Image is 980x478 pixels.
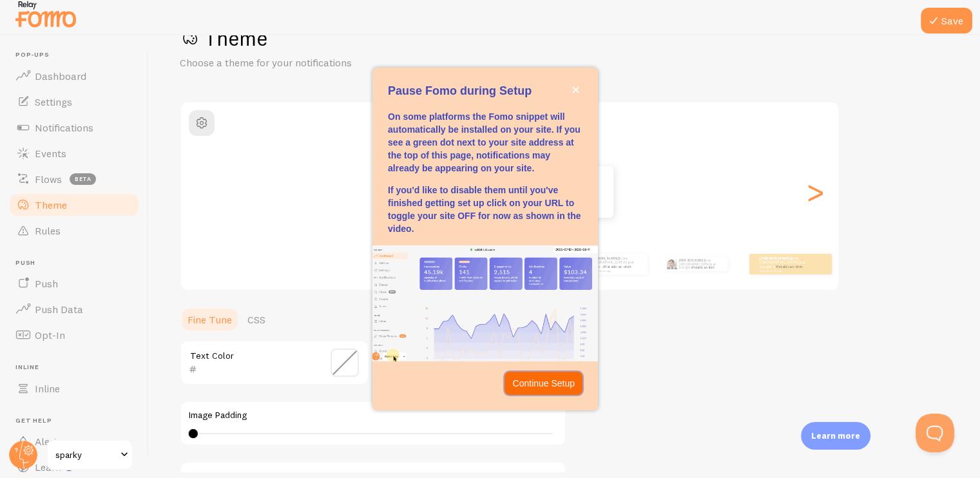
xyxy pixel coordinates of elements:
[372,68,598,410] div: Pause Fomo during Setup
[35,224,61,237] span: Rules
[35,303,83,316] span: Push Data
[35,147,66,160] span: Events
[8,322,140,348] a: Opt-In
[679,258,705,262] strong: [PERSON_NAME]
[588,256,642,272] p: from [GEOGRAPHIC_DATA] just bought a
[588,269,641,272] small: about 4 minutes ago
[35,121,93,134] span: Notifications
[180,55,489,70] p: Choose a theme for your notifications
[180,307,240,332] a: Fine Tune
[35,435,62,448] span: Alerts
[801,422,870,450] div: Learn more
[388,184,582,235] p: If you'd like to disable them until you've finished getting set up click on your URL to toggle yo...
[8,63,140,89] a: Dashboard
[55,447,117,463] span: sparky
[916,414,954,452] iframe: Help Scout Beacon - Open
[8,271,140,296] a: Push
[35,329,65,341] span: Opt-In
[181,110,838,130] h2: Classic
[8,89,140,115] a: Settings
[8,296,140,322] a: Push Data
[180,25,949,52] h1: Theme
[15,51,140,59] span: Pop-ups
[604,264,631,269] a: Metallica t-shirt
[35,70,86,82] span: Dashboard
[35,382,60,395] span: Inline
[569,83,582,97] button: close,
[15,417,140,425] span: Get Help
[760,256,791,261] strong: [PERSON_NAME]
[666,259,677,269] img: Fomo
[388,83,582,100] p: Pause Fomo during Setup
[35,95,72,108] span: Settings
[8,428,140,454] a: Alerts
[760,256,811,272] p: from [GEOGRAPHIC_DATA] just bought a
[8,140,140,166] a: Events
[807,146,823,238] div: Next slide
[35,173,62,186] span: Flows
[240,307,273,332] a: CSS
[15,259,140,267] span: Push
[189,410,557,421] label: Image Padding
[388,110,582,175] p: On some platforms the Fomo snippet will automatically be installed on your site. If you see a gre...
[504,372,582,395] button: Continue Setup
[588,256,619,261] strong: [PERSON_NAME]
[760,269,810,272] small: about 4 minutes ago
[811,430,860,442] p: Learn more
[679,257,722,271] p: from [GEOGRAPHIC_DATA] just bought a
[35,198,67,211] span: Theme
[46,439,133,470] a: sparky
[70,173,96,185] span: beta
[8,115,140,140] a: Notifications
[8,218,140,244] a: Rules
[35,277,58,290] span: Push
[692,265,714,269] a: Metallica t-shirt
[775,264,803,269] a: Metallica t-shirt
[8,192,140,218] a: Theme
[512,377,575,390] p: Continue Setup
[8,166,140,192] a: Flows beta
[8,376,140,401] a: Inline
[15,363,140,372] span: Inline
